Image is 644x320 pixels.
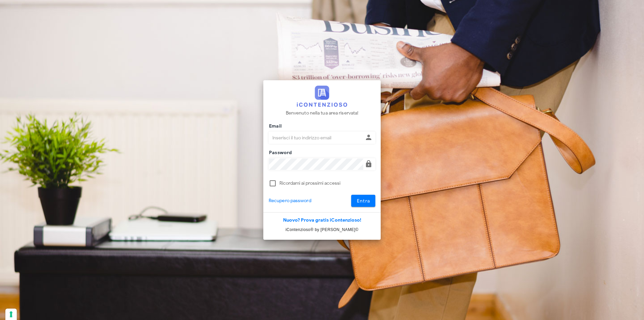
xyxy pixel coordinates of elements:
button: Entra [351,195,376,207]
label: Email [267,123,282,130]
label: Password [267,149,292,156]
p: iContenzioso® by [PERSON_NAME]© [263,226,381,233]
button: Le tue preferenze relative al consenso per le tecnologie di tracciamento [5,309,17,320]
a: Recupero password [269,197,311,204]
input: Inserisci il tuo indirizzo email [269,132,363,143]
a: Nuovo? Prova gratis iContenzioso! [283,217,361,223]
span: Entra [357,198,370,204]
label: Ricordami ai prossimi accessi [279,180,375,187]
p: Benvenuto nella tua area riservata! [286,109,359,117]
